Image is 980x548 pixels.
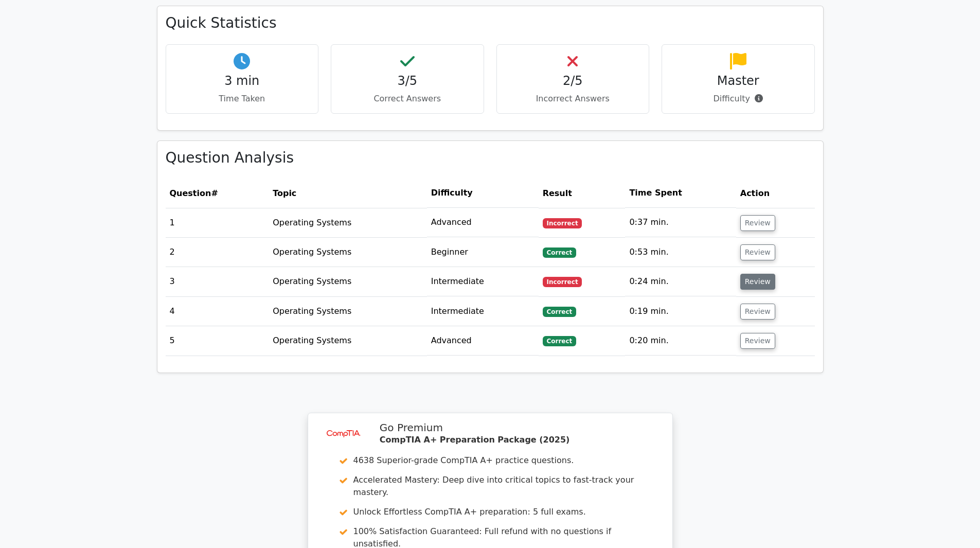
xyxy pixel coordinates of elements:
[670,93,806,105] p: Difficulty
[427,208,539,237] td: Advanced
[166,238,269,267] td: 2
[543,336,576,346] span: Correct
[427,179,539,208] th: Difficulty
[166,208,269,237] td: 1
[174,93,310,105] p: Time Taken
[740,244,775,260] button: Review
[625,179,736,208] th: Time Spent
[543,248,576,258] span: Correct
[166,267,269,296] td: 3
[269,179,427,208] th: Topic
[740,304,775,320] button: Review
[166,297,269,326] td: 4
[166,14,815,32] h3: Quick Statistics
[340,93,475,105] p: Correct Answers
[625,208,736,237] td: 0:37 min.
[166,149,815,167] h3: Question Analysis
[670,74,806,89] h4: Master
[269,267,427,296] td: Operating Systems
[269,326,427,356] td: Operating Systems
[740,215,775,231] button: Review
[269,208,427,237] td: Operating Systems
[427,297,539,326] td: Intermediate
[505,74,641,89] h4: 2/5
[427,267,539,296] td: Intermediate
[740,274,775,290] button: Review
[174,74,310,89] h4: 3 min
[166,326,269,356] td: 5
[543,218,582,228] span: Incorrect
[625,238,736,267] td: 0:53 min.
[269,238,427,267] td: Operating Systems
[269,297,427,326] td: Operating Systems
[170,188,211,198] span: Question
[625,326,736,356] td: 0:20 min.
[543,277,582,287] span: Incorrect
[736,179,815,208] th: Action
[427,326,539,356] td: Advanced
[539,179,626,208] th: Result
[740,333,775,349] button: Review
[166,179,269,208] th: #
[340,74,475,89] h4: 3/5
[427,238,539,267] td: Beginner
[625,267,736,296] td: 0:24 min.
[543,307,576,317] span: Correct
[625,297,736,326] td: 0:19 min.
[505,93,641,105] p: Incorrect Answers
